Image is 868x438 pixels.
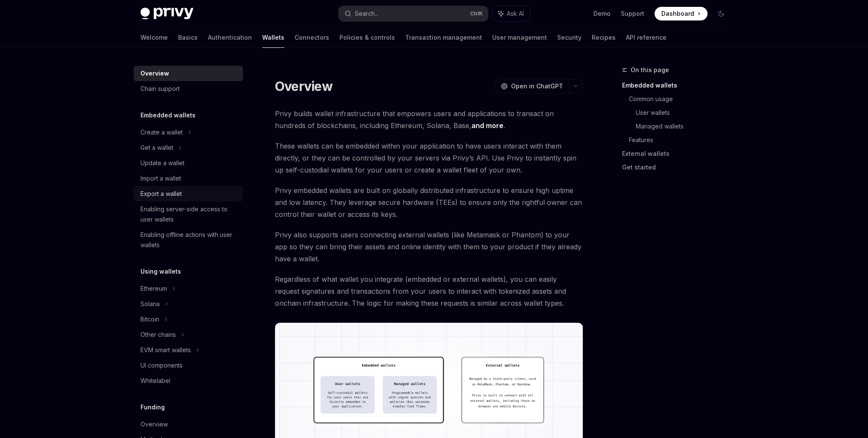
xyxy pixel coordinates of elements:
[140,314,159,324] div: Bitcoin
[622,161,735,174] a: Get started
[339,27,395,48] a: Policies & controls
[140,110,196,120] h5: Embedded wallets
[140,158,184,168] div: Update a wallet
[140,84,180,94] div: Chain support
[507,9,524,18] span: Ask AI
[134,201,243,227] a: Enabling server-side access to user wallets
[134,186,243,201] a: Export a wallet
[492,6,530,21] button: Ask AI
[622,147,735,161] a: External wallets
[629,92,735,106] a: Common usage
[140,345,191,355] div: EVM smart wallets
[275,273,583,309] span: Regardless of what wallet you integrate (embedded or external wallets), you can easily request si...
[262,27,284,48] a: Wallets
[492,27,547,48] a: User management
[140,143,173,153] div: Get a wallet
[275,229,583,265] span: Privy also supports users connecting external wallets (like Metamask or Phantom) to your app so t...
[592,27,616,48] a: Recipes
[140,360,183,371] div: UI components
[275,184,583,220] span: Privy embedded wallets are built on globally distributed infrastructure to ensure high uptime and...
[511,82,563,91] span: Open in ChatGPT
[495,79,568,93] button: Open in ChatGPT
[134,227,243,253] a: Enabling offline actions with user wallets
[557,27,582,48] a: Security
[661,9,694,18] span: Dashboard
[140,419,168,429] div: Overview
[140,402,165,412] h5: Funding
[275,108,583,131] span: Privy builds wallet infrastructure that empowers users and applications to transact on hundreds o...
[405,27,482,48] a: Transaction management
[140,266,181,277] h5: Using wallets
[140,189,182,199] div: Export a wallet
[295,27,329,48] a: Connectors
[134,155,243,171] a: Update a wallet
[134,373,243,388] a: Whitelabel
[275,79,333,94] h1: Overview
[626,27,666,48] a: API reference
[714,7,728,20] button: Toggle dark mode
[593,9,611,18] a: Demo
[208,27,252,48] a: Authentication
[355,9,379,19] div: Search...
[134,171,243,186] a: Import a wallet
[134,66,243,81] a: Overview
[140,330,176,340] div: Other chains
[636,120,735,133] a: Managed wallets
[622,79,735,92] a: Embedded wallets
[629,133,735,147] a: Features
[636,106,735,120] a: User wallets
[140,127,183,137] div: Create a wallet
[631,65,669,75] span: On this page
[471,121,503,130] a: and more
[339,6,488,21] button: Search...CtrlK
[621,9,644,18] a: Support
[140,173,181,184] div: Import a wallet
[140,376,170,386] div: Whitelabel
[140,27,168,48] a: Welcome
[134,417,243,432] a: Overview
[140,283,167,294] div: Ethereum
[134,81,243,96] a: Chain support
[134,358,243,373] a: UI components
[140,8,193,20] img: dark logo
[140,230,238,250] div: Enabling offline actions with user wallets
[470,10,483,17] span: Ctrl K
[178,27,198,48] a: Basics
[140,299,160,309] div: Solana
[140,204,238,225] div: Enabling server-side access to user wallets
[275,140,583,176] span: These wallets can be embedded within your application to have users interact with them directly, ...
[140,68,169,79] div: Overview
[655,7,707,20] a: Dashboard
